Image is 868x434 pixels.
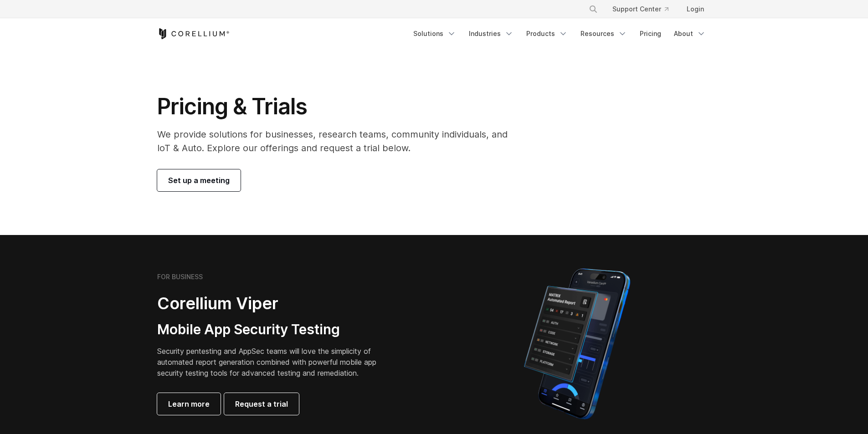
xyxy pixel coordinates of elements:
img: Corellium MATRIX automated report on iPhone showing app vulnerability test results across securit... [508,264,646,424]
a: Corellium Home [157,28,230,39]
a: Resources [575,26,632,42]
div: Navigation Menu [578,1,711,17]
a: Login [679,1,711,17]
a: About [668,26,711,42]
a: Products [521,26,573,42]
button: Search [585,1,601,17]
a: Support Center [605,1,676,17]
p: Security pentesting and AppSec teams will love the simplicity of automated report generation comb... [157,346,390,378]
p: We provide solutions for businesses, research teams, community individuals, and IoT & Auto. Explo... [157,128,520,155]
a: Set up a meeting [157,169,241,191]
h6: FOR BUSINESS [157,273,203,281]
div: Navigation Menu [408,26,711,42]
h1: Pricing & Trials [157,93,520,120]
a: Request a trial [224,393,299,415]
h3: Mobile App Security Testing [157,321,390,338]
a: Solutions [408,26,462,42]
span: Learn more [168,398,210,409]
span: Request a trial [235,398,288,409]
a: Pricing [634,26,667,42]
h2: Corellium Viper [157,293,390,314]
span: Set up a meeting [168,175,230,186]
a: Industries [463,26,519,42]
a: Learn more [157,393,221,415]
